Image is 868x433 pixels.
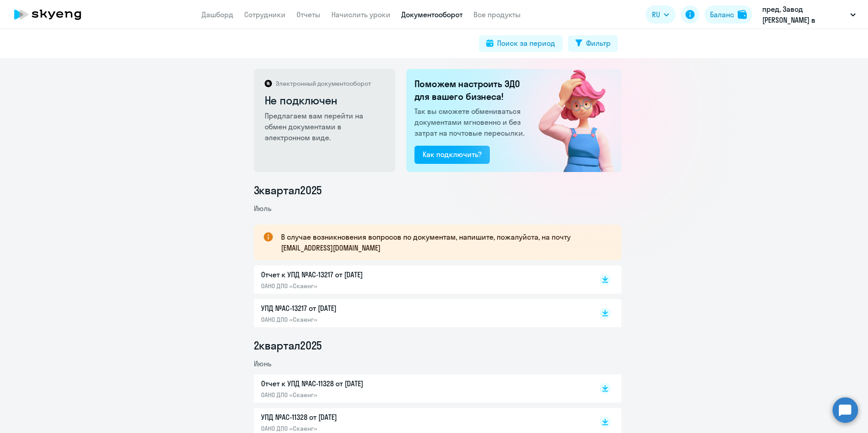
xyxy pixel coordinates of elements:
button: Как подключить? [414,146,490,164]
span: RU [652,9,660,20]
button: пред, Завод [PERSON_NAME] в [GEOGRAPHIC_DATA], [GEOGRAPHIC_DATA] [758,4,860,25]
span: Июль [254,204,271,213]
li: 3 квартал 2025 [254,183,621,197]
div: Как подключить? [423,149,482,160]
span: Июнь [254,359,271,368]
div: Поиск за период [497,38,555,49]
a: Документооборот [401,10,463,19]
p: Предлагаем вам перейти на обмен документами в электронном виде. [265,110,386,143]
p: Так вы сможете обмениваться документами мгновенно и без затрат на почтовые пересылки. [414,106,527,138]
h2: Не подключен [265,93,386,108]
p: УПД №AC-13217 от [DATE] [261,303,452,314]
a: Отчет к УПД №AC-13217 от [DATE]ОАНО ДПО «Скаенг» [261,269,581,290]
img: not_connected [519,69,621,172]
p: ОАНО ДПО «Скаенг» [261,282,452,290]
a: Сотрудники [244,10,286,19]
p: ОАНО ДПО «Скаенг» [261,315,452,324]
img: balance [738,10,747,19]
p: Отчет к УПД №AC-13217 от [DATE] [261,269,452,280]
div: Баланс [710,9,734,20]
a: Все продукты [473,10,521,19]
a: Отчет к УПД №AC-11328 от [DATE]ОАНО ДПО «Скаенг» [261,378,581,399]
p: пред, Завод [PERSON_NAME] в [GEOGRAPHIC_DATA], [GEOGRAPHIC_DATA] [762,4,847,25]
a: УПД №AC-11328 от [DATE]ОАНО ДПО «Скаенг» [261,412,581,433]
h2: Поможем настроить ЭДО для вашего бизнеса! [414,78,527,103]
p: Электронный документооборот [276,79,371,88]
button: Балансbalance [705,5,752,24]
a: Начислить уроки [331,10,390,19]
button: RU [646,5,676,24]
li: 2 квартал 2025 [254,338,621,353]
a: Дашборд [202,10,233,19]
a: Отчеты [296,10,321,19]
button: Поиск за период [479,35,562,52]
p: Отчет к УПД №AC-11328 от [DATE] [261,378,452,389]
p: ОАНО ДПО «Скаенг» [261,391,452,399]
button: Фильтр [568,35,618,52]
p: УПД №AC-11328 от [DATE] [261,412,452,423]
a: УПД №AC-13217 от [DATE]ОАНО ДПО «Скаенг» [261,303,581,324]
p: ОАНО ДПО «Скаенг» [261,424,452,433]
div: Фильтр [586,38,611,49]
p: В случае возникновения вопросов по документам, напишите, пожалуйста, на почту [EMAIL_ADDRESS][DOM... [281,231,605,253]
